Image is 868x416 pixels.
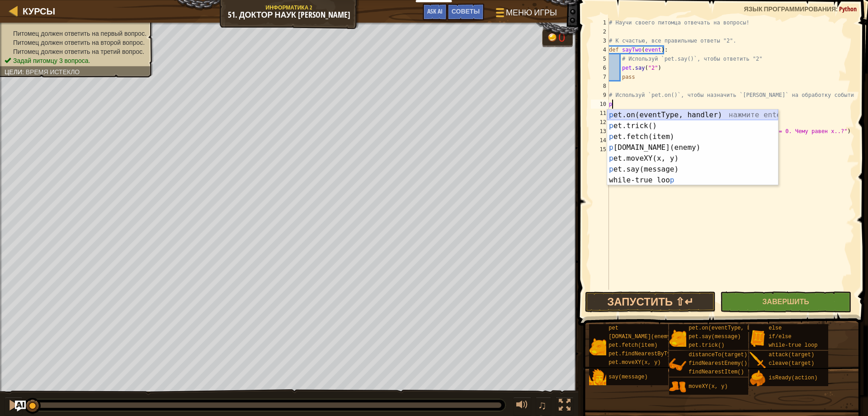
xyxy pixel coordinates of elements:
div: 14 [591,136,609,145]
span: Меню игры [506,7,557,19]
div: 3 [591,36,609,45]
a: Курсы [18,5,55,17]
div: 4 [591,45,609,54]
span: pet [609,325,618,331]
span: pet.findNearestByType(type) [609,351,696,357]
div: 11 [591,109,609,118]
span: pet.moveXY(x, y) [609,359,660,366]
span: Питомец должен ответить на первый вопрос. [13,30,146,37]
div: 12 [591,118,609,127]
span: findNearestItem() [689,369,744,375]
span: distanceTo(target) [689,352,747,358]
span: Язык программирования [744,5,836,13]
span: Время истекло [26,68,80,76]
span: while-true loop [769,342,817,349]
div: 15 [591,145,609,154]
img: portrait.png [749,352,766,369]
button: Ctrl + P: Pause [5,397,23,416]
span: Курсы [23,5,55,17]
span: Завершить [762,296,809,306]
div: 9 [591,91,609,100]
span: : [836,5,839,13]
li: Задай питомцу 3 вопроса. [5,56,146,65]
img: portrait.png [669,378,686,396]
div: 6 [591,63,609,72]
div: 0 [558,32,567,44]
img: portrait.png [749,330,766,347]
span: pet.fetch(item) [609,342,657,349]
div: 7 [591,72,609,81]
div: Team 'humans' has 0 gold. [542,28,573,47]
span: isReady(action) [769,375,817,381]
span: pet.say(message) [689,334,741,340]
div: 10 [591,100,609,109]
span: pet.on(eventType, handler) [689,325,773,331]
span: Питомец должен ответить на третий вопрос. [13,48,144,55]
span: Советы [452,7,480,15]
button: Ask AI [15,401,26,411]
button: Регулировать громкость [513,397,531,416]
div: 1 [591,18,609,27]
span: findNearestEnemy() [689,360,747,367]
span: if/else [769,334,791,340]
span: ♫ [538,398,547,412]
img: portrait.png [669,330,686,347]
span: say(message) [609,374,647,380]
button: Завершить [720,292,851,312]
img: portrait.png [589,369,606,386]
button: Переключить полноэкранный режим [556,397,574,416]
div: 8 [591,81,609,91]
div: 2 [591,27,609,36]
img: portrait.png [749,370,766,387]
img: portrait.png [669,356,686,373]
span: attack(target) [769,352,814,358]
div: 5 [591,54,609,63]
span: Питомец должен ответить на второй вопрос. [13,39,145,46]
span: moveXY(x, y) [689,383,727,390]
img: portrait.png [589,338,606,355]
li: Питомец должен ответить на первый вопрос. [5,29,146,38]
span: Задай питомцу 3 вопроса. [13,57,90,64]
span: Python [839,5,857,13]
div: 13 [591,127,609,136]
span: else [769,325,782,331]
button: Ask AI [423,4,447,20]
button: Запустить ⇧↵ [585,292,716,312]
span: : [22,68,26,76]
button: Меню игры [489,4,562,25]
span: Ask AI [427,7,443,15]
span: [DOMAIN_NAME](enemy) [609,334,674,340]
li: Питомец должен ответить на третий вопрос. [5,47,146,56]
li: Питомец должен ответить на второй вопрос. [5,38,146,47]
button: ♫ [536,397,551,416]
span: cleave(target) [769,360,814,367]
span: Цели [5,68,22,76]
span: pet.trick() [689,342,724,349]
